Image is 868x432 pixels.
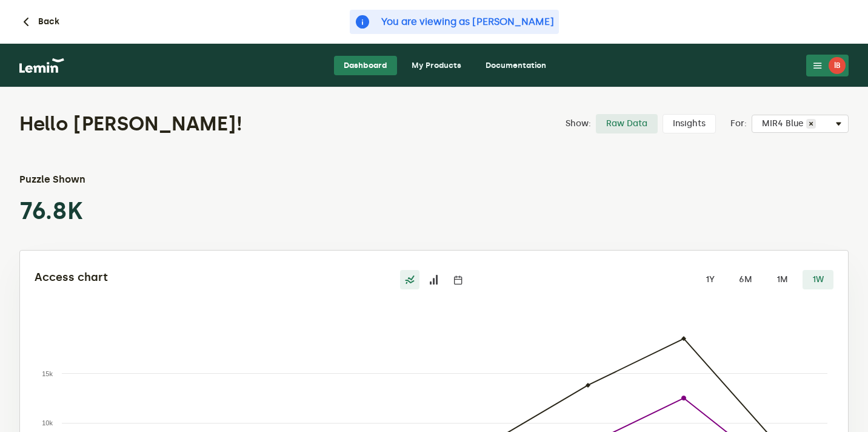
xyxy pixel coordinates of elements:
label: Insights [663,114,716,133]
button: İB [806,55,849,76]
img: logo [19,58,64,73]
h3: Puzzle Shown [19,172,124,187]
a: My Products [402,56,471,75]
text: 15k [42,370,53,377]
label: Raw Data [596,114,658,133]
p: 76.8K [19,197,124,226]
a: Dashboard [334,56,397,75]
label: Show: [566,119,591,129]
h2: Access chart [35,270,301,285]
label: 1Y [695,270,724,289]
a: Documentation [476,56,556,75]
div: İB [829,57,846,74]
label: 6M [729,270,762,289]
label: For: [730,119,747,129]
label: 1M [767,270,798,289]
span: MIR4 Blue [762,119,806,129]
span: You are viewing as [PERSON_NAME] [381,15,554,29]
button: Back [19,15,59,29]
text: 10k [42,419,53,427]
label: 1W [803,270,833,289]
h1: Hello [PERSON_NAME]! [19,112,481,136]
